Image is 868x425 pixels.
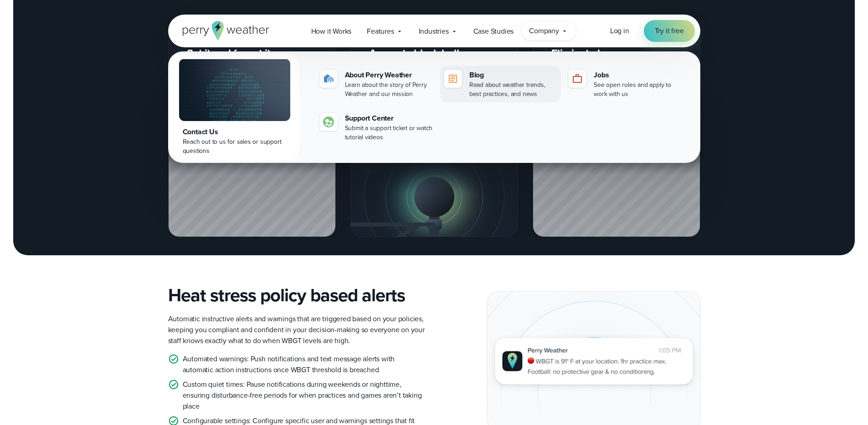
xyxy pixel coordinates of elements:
a: Jobs See open roles and apply to work with us [565,66,685,102]
div: Contact Us [183,126,287,137]
span: Company [529,25,559,36]
div: Reach out to us for sales or support questions [183,137,287,156]
div: Blog [469,70,557,81]
p: Automatic instructive alerts and warnings that are triggered based on your policies, keeping you ... [168,314,427,346]
div: Learn about the story of Perry Weather and our mission [345,81,433,99]
a: Log in [610,25,629,36]
a: Contact Us Reach out to us for sales or support questions [170,53,299,161]
div: Support Center [345,113,433,124]
a: Support Center Submit a support ticket or watch tutorial videos [316,109,437,146]
span: Features [367,26,394,37]
a: About Perry Weather Learn about the story of Perry Weather and our mission [316,66,437,102]
a: How it Works [303,22,360,40]
img: blog-icon.svg [447,73,458,84]
a: Blog Read about weather trends, best practices, and news [440,66,561,102]
img: about-icon.svg [323,73,334,84]
a: Try it free [644,20,695,42]
img: jobs-icon-1.svg [572,73,583,84]
p: Custom quiet times: Pause notifications during weekends or nighttime, ensuring disturbance-free p... [183,379,427,412]
div: Jobs [594,70,682,81]
div: Read about weather trends, best practices, and news [469,81,557,99]
h3: Heat stress policy based alerts [168,284,427,306]
span: Case Studies [473,26,514,37]
img: contact-icon.svg [323,116,334,127]
p: Automated warnings: Push notifications and text message alerts with automatic action instructions... [183,354,427,375]
a: Case Studies [466,22,522,40]
div: About Perry Weather [345,70,433,81]
span: Try it free [655,25,684,36]
div: See open roles and apply to work with us [594,81,682,99]
span: How it Works [311,26,352,37]
div: Submit a support ticket or watch tutorial videos [345,124,433,142]
span: Industries [419,26,449,37]
span: Log in [610,25,629,36]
